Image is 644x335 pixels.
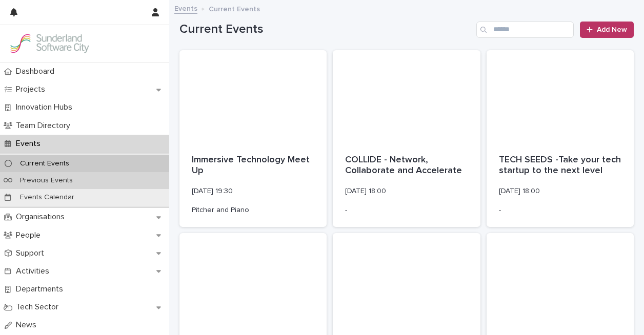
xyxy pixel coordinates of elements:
p: COLLIDE - Network, Collaborate and Accelerate [345,155,468,177]
img: Kay6KQejSz2FjblR6DWv [8,33,90,54]
p: Events Calendar [12,193,83,202]
p: [DATE] 18:00 [345,187,468,196]
p: - [345,206,468,215]
a: Add New [580,22,634,38]
p: Departments [12,284,71,294]
p: Organisations [12,212,73,222]
p: Dashboard [12,67,63,76]
p: Tech Sector [12,302,67,312]
p: News [12,320,45,330]
p: TECH SEEDS -Take your tech startup to the next level [499,155,621,177]
p: Current Events [12,159,77,168]
p: Team Directory [12,121,78,131]
p: Pitcher and Piano [192,206,314,215]
span: Add New [597,26,627,33]
a: Immersive Technology Meet Up[DATE] 19:30Pitcher and Piano [179,50,327,227]
p: Previous Events [12,176,81,185]
p: Support [12,248,52,258]
p: Innovation Hubs [12,102,80,112]
a: Events [174,2,197,14]
p: People [12,231,49,240]
a: COLLIDE - Network, Collaborate and Accelerate[DATE] 18:00- [333,50,480,227]
p: - [499,206,621,215]
a: TECH SEEDS -Take your tech startup to the next level[DATE] 18:00- [487,50,634,227]
p: Immersive Technology Meet Up [192,155,314,177]
p: Projects [12,85,53,94]
p: [DATE] 19:30 [192,187,314,196]
input: Search [476,22,574,38]
p: Activities [12,266,57,276]
h1: Current Events [179,22,472,37]
p: Events [12,139,49,149]
p: [DATE] 18:00 [499,187,621,196]
p: Current Events [209,3,260,14]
